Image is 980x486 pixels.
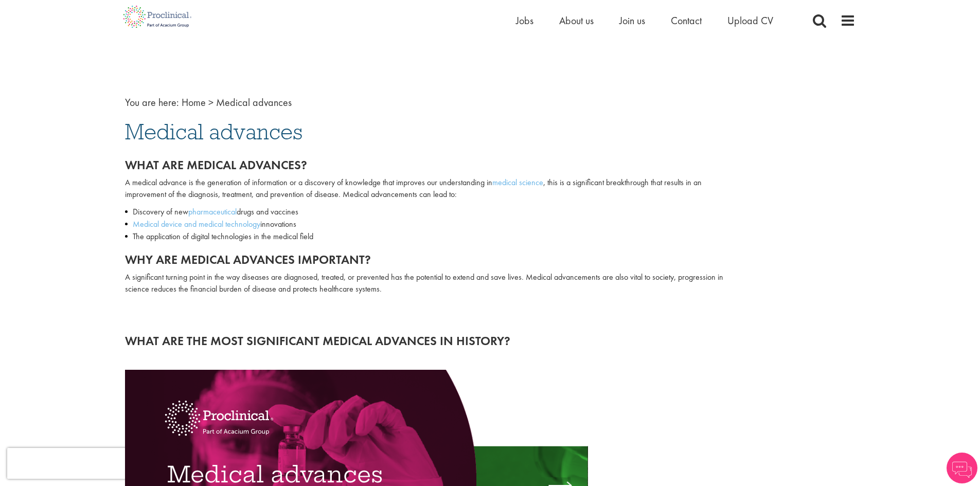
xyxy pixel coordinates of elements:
a: medical science [492,177,543,188]
a: Contact [671,14,702,27]
li: Discovery of new drugs and vaccines [125,206,731,218]
span: Medical advances [125,118,302,146]
span: edical advancements can lead to: [350,189,457,200]
a: Upload CV [727,14,773,27]
p: A medical advance is the generation of information or a discovery of knowledge that improves our ... [125,177,731,201]
h2: What are the most significant medical advances in history? [125,334,856,348]
a: Medical device and medical technology [133,219,260,229]
li: The application of digital technologies in the medical field [125,230,731,243]
a: pharmaceutical [188,206,237,217]
span: > [208,96,213,109]
img: Chatbot [947,453,977,483]
a: Join us [619,14,645,27]
a: About us [559,14,594,27]
span: You are here: [125,96,179,109]
span: Medical advances [216,96,292,109]
p: A significant turning point in the way diseases are diagnosed, treated, or prevented has the pote... [125,272,731,295]
a: Jobs [516,14,533,27]
a: breadcrumb link [182,96,206,109]
li: innovations [125,218,731,230]
h2: What are medical advances? [125,158,731,172]
h2: Why are medical advances important? [125,253,731,266]
iframe: reCAPTCHA [7,448,139,479]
